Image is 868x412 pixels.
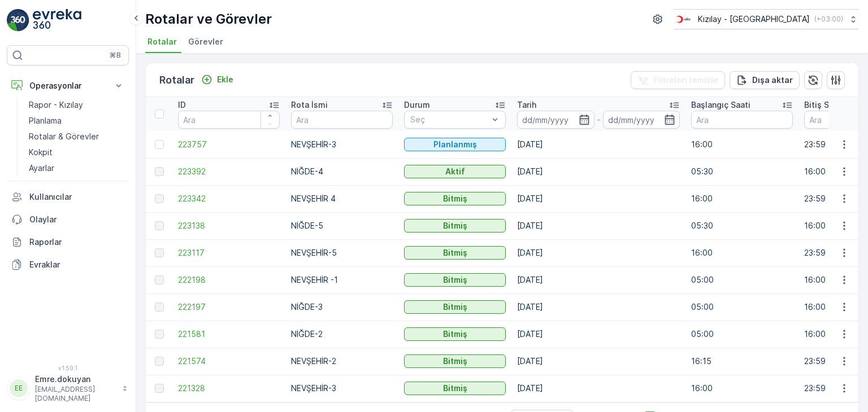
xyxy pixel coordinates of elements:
p: Ekle [217,74,233,85]
button: Bitmiş [404,219,506,233]
p: 05:30 [691,166,793,177]
p: Bitmiş [443,193,467,204]
p: Bitiş Saati [804,99,844,111]
span: v 1.50.1 [7,365,129,371]
a: 223138 [178,220,280,231]
a: 223342 [178,193,280,204]
img: logo_light-DOdMpM7g.png [33,9,81,32]
a: Raporlar [7,231,129,253]
p: Bitmiş [443,301,467,313]
td: [DATE] [511,131,685,158]
span: 221574 [178,356,280,367]
a: 223392 [178,166,280,177]
p: 16:00 [691,193,793,204]
td: [DATE] [511,212,685,239]
input: Ara [691,111,793,129]
a: Kokpit [24,144,129,160]
p: 05:00 [691,328,793,340]
p: Raporlar [29,236,124,248]
button: Planlanmış [404,138,506,151]
td: [DATE] [511,321,685,348]
p: NEVŞEHİR-3 [291,139,393,150]
a: 222197 [178,301,280,313]
button: Bitmiş [404,300,506,314]
p: NİĞDE-3 [291,301,393,313]
button: Dışa aktar [730,71,800,89]
p: Bitmiş [443,328,467,340]
div: Toggle Row Selected [155,384,164,393]
input: dd/mm/yyyy [603,111,680,129]
input: Ara [291,111,393,129]
button: Aktif [404,165,506,178]
p: Planlama [29,115,62,126]
button: Kızılay - [GEOGRAPHIC_DATA](+03:00) [674,9,859,29]
a: Evraklar [7,253,129,276]
p: Tarih [517,99,536,111]
td: [DATE] [511,239,685,266]
div: Toggle Row Selected [155,330,164,339]
a: Planlama [24,113,129,129]
p: 05:00 [691,274,793,286]
p: Aktif [445,166,465,177]
p: Evraklar [29,259,124,270]
p: 16:00 [691,247,793,258]
p: 16:00 [691,383,793,394]
a: 223757 [178,139,280,150]
div: EE [10,379,28,397]
p: Bitmiş [443,356,467,367]
div: Toggle Row Selected [155,248,164,257]
button: Filtreleri temizle [631,71,725,89]
p: Bitmiş [443,220,467,231]
a: 221581 [178,328,280,340]
p: Rotalar & Görevler [29,131,99,142]
p: Kokpit [29,147,53,158]
p: Kızılay - [GEOGRAPHIC_DATA] [698,14,810,25]
td: [DATE] [511,348,685,375]
a: 221328 [178,383,280,394]
a: Rapor - Kızılay [24,97,129,113]
p: Emre.dokuyan [35,374,116,385]
button: Bitmiş [404,273,506,287]
button: EEEmre.dokuyan[EMAIL_ADDRESS][DOMAIN_NAME] [7,374,129,403]
p: NEVŞEHİR -1 [291,274,393,286]
button: Bitmiş [404,192,506,205]
p: NEVŞEHİR-3 [291,383,393,394]
p: Kullanıcılar [29,191,124,203]
button: Bitmiş [404,246,506,260]
p: NEVŞEHİR-2 [291,356,393,367]
p: 16:15 [691,356,793,367]
a: 222198 [178,274,280,286]
img: k%C4%B1z%C4%B1lay_D5CCths_t1JZB0k.png [674,13,693,25]
span: Rotalar [147,36,177,47]
p: NEVŞEHİR-5 [291,247,393,258]
p: Planlanmış [433,139,477,150]
a: Rotalar & Görevler [24,129,129,144]
p: NEVŞEHİR 4 [291,193,393,204]
img: logo [7,9,29,32]
input: dd/mm/yyyy [517,111,594,129]
p: Dışa aktar [752,74,793,86]
p: NİĞDE-5 [291,220,393,231]
p: Bitmiş [443,383,467,394]
button: Operasyonlar [7,74,129,97]
p: 05:30 [691,220,793,231]
td: [DATE] [511,266,685,293]
input: Ara [178,111,280,129]
td: [DATE] [511,293,685,321]
p: Rota İsmi [291,99,328,111]
p: Durum [404,99,430,111]
a: Ayarlar [24,160,129,176]
div: Toggle Row Selected [155,221,164,230]
p: Bitmiş [443,274,467,286]
p: Rotalar ve Görevler [145,10,272,28]
div: Toggle Row Selected [155,167,164,176]
td: [DATE] [511,158,685,185]
a: 223117 [178,247,280,258]
p: Seç [410,114,488,125]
